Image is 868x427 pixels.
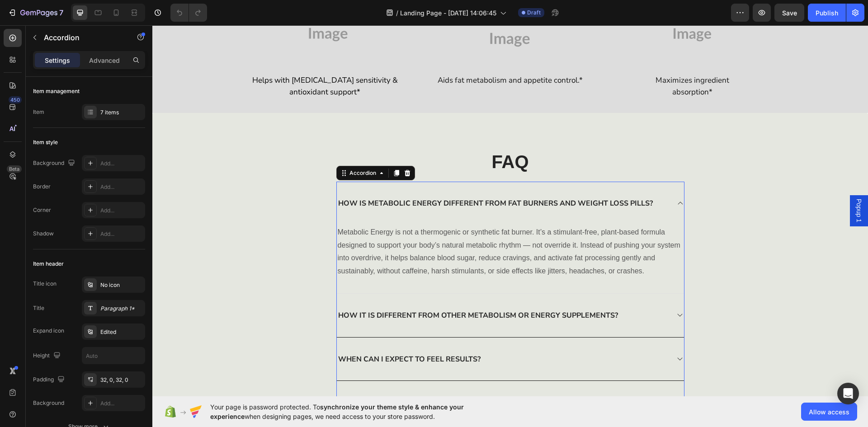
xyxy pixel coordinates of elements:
p: Settings [45,56,70,65]
p: Advanced [89,56,120,65]
span: Allow access [809,407,849,417]
button: 7 [4,4,67,22]
div: Add... [100,230,143,238]
div: Shadow [33,230,54,238]
div: Border [33,183,51,191]
div: Add... [100,206,143,215]
iframe: Design area [152,25,868,396]
div: Background [33,157,77,169]
p: Maximizes ingredient absorption* [452,49,628,72]
span: / [396,8,398,18]
span: HOW IS METABOLIC ENERGY DIFFERENT FROM FAT BURNERS AND WEIGHT LOSS PILLS? [186,173,500,183]
p: Metabolic Energy is not a thermogenic or synthetic fat burner. It’s a stimulant-free, plant-based... [185,201,531,253]
span: WHEN CAN I EXPECT TO FEEL RESULTS? [186,329,328,339]
button: Save [774,4,804,22]
div: Expand icon [33,327,64,335]
div: Add... [100,183,143,191]
div: Background [33,399,64,407]
div: 7 items [100,108,143,117]
p: 7 [59,7,63,18]
div: Publish [816,8,838,18]
div: Item [33,108,44,116]
div: Item header [33,260,64,268]
span: Your page is password protected. To when designing pages, we need access to your store password. [210,402,499,421]
span: Popup 1 [702,174,711,197]
div: Title [33,304,44,312]
div: 32, 0, 32, 0 [100,376,143,384]
div: Corner [33,206,51,214]
p: Helps with [MEDICAL_DATA] sensitivity & antioxidant support* [95,49,251,72]
span: Save [782,9,797,17]
div: Add... [100,160,143,168]
div: Add... [100,399,143,408]
div: No icon [100,281,143,289]
span: Landing Page - [DATE] 14:06:45 [400,8,496,18]
div: Edited [100,328,143,336]
span: synchronize your theme style & enhance your experience [210,403,464,420]
button: Publish [808,4,846,22]
div: Item management [33,87,80,95]
span: HOW IT IS DIFFERENT FROM OTHER METABOLISM OR ENERGY SUPPLEMENTS? [186,285,466,295]
div: Padding [33,374,66,386]
div: Title icon [33,280,57,288]
p: Aids fat metabolism and appetite control.* [269,49,446,61]
div: 450 [9,96,22,103]
button: Allow access [801,403,857,421]
div: Beta [7,165,22,173]
p: Accordion [44,32,121,43]
div: Item style [33,138,58,146]
span: Draft [527,9,541,17]
div: Open Intercom Messenger [837,383,859,404]
input: Auto [82,347,145,364]
div: Accordion [195,144,226,152]
div: Height [33,350,62,362]
h2: FAQ [184,124,532,149]
div: Undo/Redo [170,4,207,22]
div: Paragraph 1* [100,305,143,313]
